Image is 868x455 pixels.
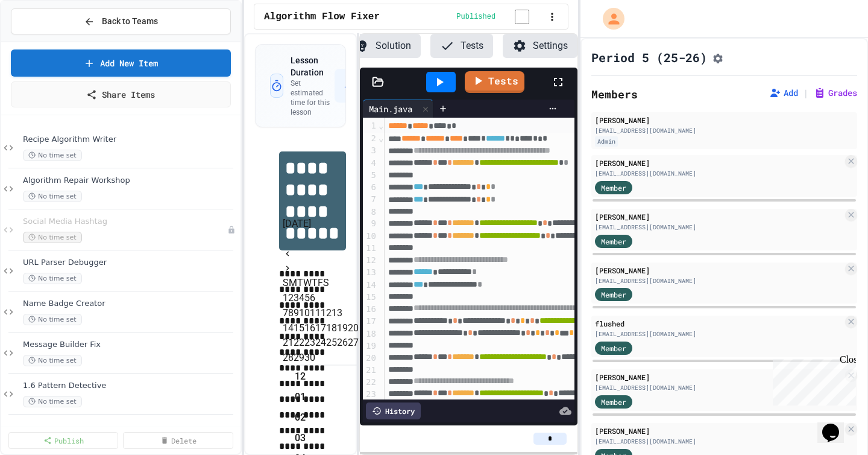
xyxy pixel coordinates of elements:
[363,352,378,364] div: 20
[465,71,524,93] a: Tests
[294,336,304,350] button: 22
[291,78,335,117] p: Set estimated time for this lesson
[345,34,421,58] button: Solution
[595,157,843,168] div: [PERSON_NAME]
[227,226,236,234] div: Unpublished
[23,314,82,325] span: No time set
[595,136,618,147] div: Admin
[378,133,384,143] span: Fold line
[23,150,82,161] span: No time set
[299,291,304,305] button: 4
[348,320,359,335] button: 20
[326,320,337,335] button: 18
[601,396,626,407] span: Member
[23,217,227,227] span: Social Media Hashtag
[283,320,294,335] button: 14
[595,372,843,383] div: [PERSON_NAME]
[591,49,707,66] h1: Period 5 (25-26)
[595,383,843,392] div: [EMAIL_ADDRESS][DOMAIN_NAME]
[23,273,82,284] span: No time set
[299,305,310,320] button: 10
[591,86,638,103] h2: Members
[348,336,359,350] button: 27
[363,316,378,328] div: 17
[595,115,854,126] div: [PERSON_NAME]
[363,182,378,194] div: 6
[595,211,843,222] div: [PERSON_NAME]
[288,305,294,320] button: 8
[335,69,388,103] button: Set Time
[23,258,238,268] span: URL Parser Debugger
[378,121,384,130] span: Fold line
[363,304,378,316] div: 16
[323,277,329,288] span: Saturday
[326,336,337,350] button: 25
[590,5,627,33] div: My Account
[294,291,299,305] button: 3
[595,437,843,446] div: [EMAIL_ADDRESS][DOMAIN_NAME]
[803,86,809,100] span: |
[814,87,857,99] button: Grades
[595,126,854,135] div: [EMAIL_ADDRESS][DOMAIN_NAME]
[595,276,843,285] div: [EMAIL_ADDRESS][DOMAIN_NAME]
[318,277,323,288] span: Friday
[294,320,304,335] button: 15
[295,428,359,448] li: 3 hours
[297,277,303,288] span: Tuesday
[595,265,843,276] div: [PERSON_NAME]
[595,223,843,232] div: [EMAIL_ADDRESS][DOMAIN_NAME]
[23,176,238,186] span: Algorithm Repair Workshop
[295,387,359,407] li: 1 hours
[601,182,626,193] span: Member
[337,320,348,335] button: 19
[312,277,318,288] span: Thursday
[363,364,378,377] div: 21
[23,396,82,407] span: No time set
[11,81,231,107] a: Share Items
[456,12,495,22] span: Published
[283,261,292,275] button: Next month
[304,291,310,305] button: 5
[363,120,378,132] div: 1
[363,389,378,401] div: 23
[363,377,378,389] div: 22
[363,267,378,279] div: 13
[304,351,315,365] button: 30
[283,277,289,288] span: Sunday
[363,255,378,267] div: 12
[23,299,238,309] span: Name Badge Creator
[283,246,292,260] button: Previous month
[291,54,335,78] h3: Lesson Duration
[595,329,843,339] div: [EMAIL_ADDRESS][DOMAIN_NAME]
[363,243,378,255] div: 11
[315,320,326,335] button: 17
[430,34,493,58] button: Tests
[363,218,378,230] div: 9
[595,318,843,329] div: flushed
[295,408,359,427] li: 2 hours
[23,135,238,145] span: Recipe Algorithm Writer
[303,277,312,288] span: Wednesday
[503,34,577,58] button: Settings
[310,305,321,320] button: 11
[363,145,378,157] div: 3
[366,402,421,419] div: History
[363,157,378,170] div: 4
[595,169,843,178] div: [EMAIL_ADDRESS][DOMAIN_NAME]
[363,231,378,243] div: 10
[295,367,359,386] li: 12 hours
[595,425,843,436] div: [PERSON_NAME]
[363,279,378,291] div: 14
[294,351,304,365] button: 29
[23,191,82,202] span: No time set
[363,170,378,182] div: 5
[304,336,315,350] button: 23
[363,291,378,304] div: 15
[23,381,238,391] span: 1.6 Pattern Detective
[337,336,348,350] button: 26
[288,291,294,305] button: 2
[500,10,544,24] input: publish toggle
[23,340,238,350] span: Message Builder Fix
[23,355,82,366] span: No time set
[363,194,378,206] div: 7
